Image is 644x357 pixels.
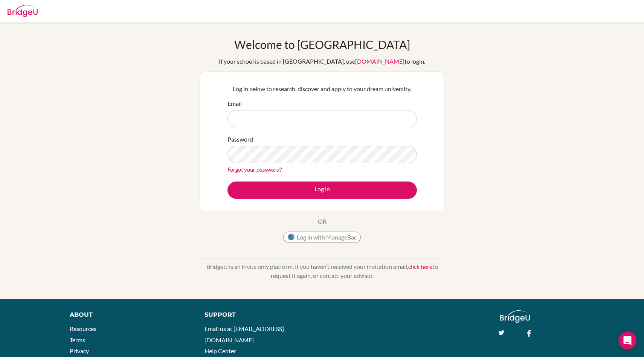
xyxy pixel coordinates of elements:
[204,325,284,343] a: Email us at [EMAIL_ADDRESS][DOMAIN_NAME]
[70,310,188,319] div: About
[70,336,85,343] a: Terms
[318,217,327,226] p: OR
[227,182,417,199] button: Log in
[70,325,96,332] a: Resources
[408,263,432,270] a: click here
[200,262,444,280] p: BridgeU is an invite only platform. If you haven’t received your invitation email, to request it ...
[500,310,530,323] img: logo_white@2x-f4f0deed5e89b7ecb1c2cc34c3e3d731f90f0f143d5ea2071677605dd97b5244.png
[219,57,425,66] div: If your school is based in [GEOGRAPHIC_DATA], use to login.
[227,166,282,173] a: Forgot your password?
[227,84,417,93] p: Log in below to research, discover and apply to your dream university.
[355,58,404,65] a: [DOMAIN_NAME]
[70,347,89,354] a: Privacy
[204,310,314,319] div: Support
[234,38,410,51] h1: Welcome to [GEOGRAPHIC_DATA]
[283,232,361,243] button: Log in with ManageBac
[204,347,236,354] a: Help Center
[227,99,242,108] label: Email
[618,331,636,349] div: Open Intercom Messenger
[8,5,38,17] img: Bridge-U
[227,135,253,144] label: Password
